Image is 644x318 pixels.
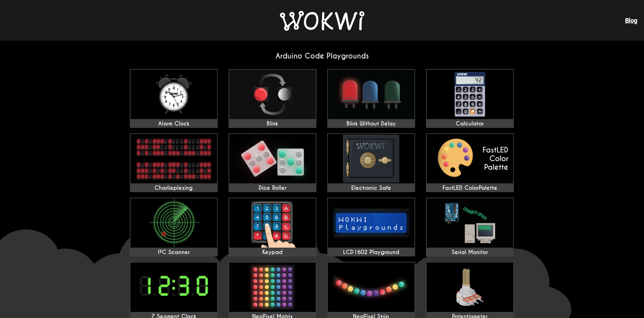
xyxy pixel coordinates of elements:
a: LCD1602 Playground [327,198,415,256]
h2: Arduino Code Playgrounds [124,51,520,61]
div: Dice Roller [229,185,316,191]
img: Blink Without Delay [328,70,414,119]
div: FastLED ColorPalette [427,185,513,191]
img: Potentiometer [427,263,513,312]
a: Blink Without Delay [327,69,415,128]
a: Electronic Safe [327,133,415,192]
img: 7 Segment Clock [130,263,217,312]
img: Dice Roller [229,134,316,183]
div: Electronic Safe [328,185,414,191]
img: Serial Monitor [427,198,513,248]
img: NeoPixel Strip [328,263,414,312]
div: Keypad [229,249,316,256]
a: Blog [625,17,637,24]
div: Blink Without Delay [328,120,414,127]
a: Serial Monitor [426,198,514,256]
img: LCD1602 Playground [328,198,414,248]
a: Charlieplexing [130,133,218,192]
div: LCD1602 Playground [328,249,414,256]
img: I²C Scanner [130,198,217,248]
img: Charlieplexing [130,134,217,183]
img: NeoPixel Matrix [229,263,316,312]
a: I²C Scanner [130,198,218,256]
img: Blink [229,70,316,119]
div: Calculator [427,120,513,127]
img: Calculator [427,70,513,119]
div: Charlieplexing [130,185,217,191]
div: I²C Scanner [130,249,217,256]
img: FastLED ColorPalette [427,134,513,183]
div: Blink [229,120,316,127]
img: Electronic Safe [328,134,414,183]
div: Serial Monitor [427,249,513,256]
a: Dice Roller [229,133,316,192]
img: Wokwi [280,11,364,31]
a: Calculator [426,69,514,128]
img: Keypad [229,198,316,248]
a: Alarm Clock [130,69,218,128]
a: Keypad [229,198,316,256]
a: FastLED ColorPalette [426,133,514,192]
img: Alarm Clock [130,70,217,119]
div: Alarm Clock [130,120,217,127]
a: Blink [229,69,316,128]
